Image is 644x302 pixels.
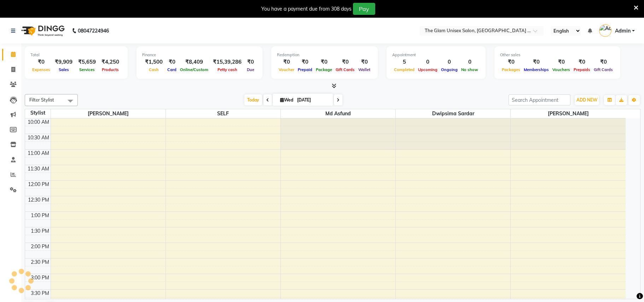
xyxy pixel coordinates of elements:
div: ₹0 [522,58,551,66]
button: ADD NEW [575,95,599,105]
span: Wed [278,97,295,103]
div: You have a payment due from 308 days [261,5,352,13]
span: Gift Cards [334,67,356,72]
div: 10:00 AM [26,118,51,126]
span: Package [314,67,334,72]
span: Cash [147,67,161,72]
div: ₹5,659 [75,58,99,66]
div: 0 [416,58,439,66]
span: Due [245,67,256,72]
span: Card [166,67,178,72]
span: SELF [166,109,280,118]
button: Pay [353,3,375,15]
div: Total [30,52,122,58]
div: 3:00 PM [29,274,51,281]
span: Admin [615,27,631,35]
span: [PERSON_NAME] [511,109,626,118]
span: Filter Stylist [29,97,54,103]
div: Appointment [392,52,480,58]
div: 0 [439,58,459,66]
div: 12:00 PM [27,181,51,188]
span: Services [77,67,97,72]
span: Products [100,67,121,72]
div: ₹8,409 [178,58,210,66]
div: ₹9,909 [52,58,75,66]
input: 2025-09-03 [295,95,330,105]
div: ₹0 [314,58,334,66]
div: 5 [392,58,416,66]
span: Gift Cards [592,67,615,72]
span: Prepaid [296,67,314,72]
div: ₹0 [244,58,257,66]
span: Petty cash [216,67,239,72]
div: 1:30 PM [29,227,51,235]
div: ₹1,500 [142,58,166,66]
div: 1:00 PM [29,212,51,219]
div: 11:30 AM [26,165,51,173]
div: ₹0 [296,58,314,66]
div: Stylist [25,109,51,117]
div: 10:30 AM [26,134,51,141]
b: 08047224946 [78,21,109,41]
div: 12:30 PM [27,196,51,204]
div: ₹0 [592,58,615,66]
div: ₹0 [500,58,522,66]
div: ₹0 [356,58,372,66]
span: Wallet [356,67,372,72]
span: ADD NEW [576,97,597,103]
div: 3:30 PM [29,290,51,297]
span: Ongoing [439,67,459,72]
span: Upcoming [416,67,439,72]
div: ₹0 [277,58,296,66]
span: Packages [500,67,522,72]
span: Voucher [277,67,296,72]
div: Finance [142,52,257,58]
span: Prepaids [572,67,592,72]
div: ₹0 [166,58,178,66]
span: Today [244,94,262,105]
div: ₹0 [334,58,356,66]
div: Other sales [500,52,615,58]
span: Dwipsima Sardar [396,109,510,118]
div: 2:00 PM [29,243,51,250]
div: ₹0 [551,58,572,66]
span: Vouchers [551,67,572,72]
span: Sales [57,67,71,72]
span: Expenses [30,67,52,72]
img: logo [18,21,66,41]
div: ₹0 [30,58,52,66]
span: [PERSON_NAME] [51,109,166,118]
span: No show [459,67,480,72]
div: ₹0 [572,58,592,66]
div: ₹4,250 [99,58,122,66]
div: ₹15,39,286 [210,58,244,66]
input: Search Appointment [509,94,570,105]
span: Online/Custom [178,67,210,72]
span: Memberships [522,67,551,72]
div: 11:00 AM [26,150,51,157]
div: 2:30 PM [29,259,51,266]
img: Admin [599,24,611,37]
div: 0 [459,58,480,66]
div: Redemption [277,52,372,58]
span: Completed [392,67,416,72]
span: Md Asfund [281,109,395,118]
